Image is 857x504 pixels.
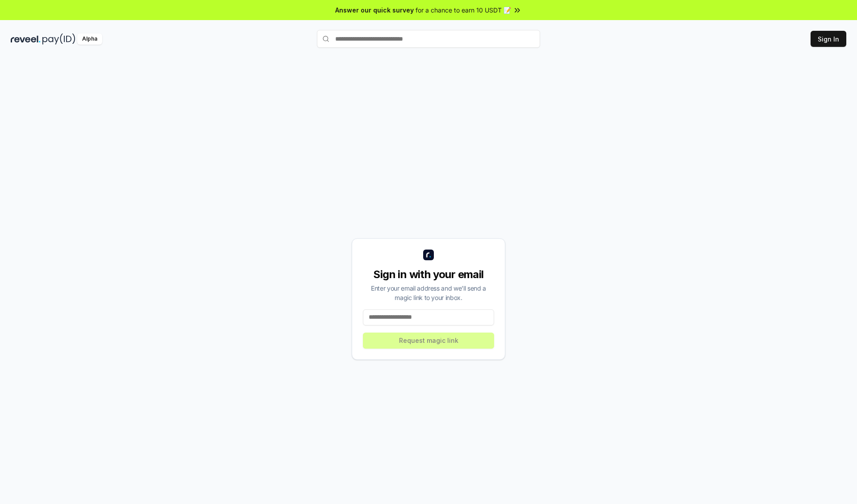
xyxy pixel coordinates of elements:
span: Answer our quick survey [335,5,414,15]
div: Alpha [77,33,102,45]
div: Enter your email address and we’ll send a magic link to your inbox. [363,283,494,302]
button: Sign In [811,31,846,47]
img: reveel_dark [11,33,41,45]
img: logo_small [423,250,434,260]
span: for a chance to earn 10 USDT 📝 [416,5,511,15]
div: Sign in with your email [363,267,494,282]
img: pay_id [42,33,75,45]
